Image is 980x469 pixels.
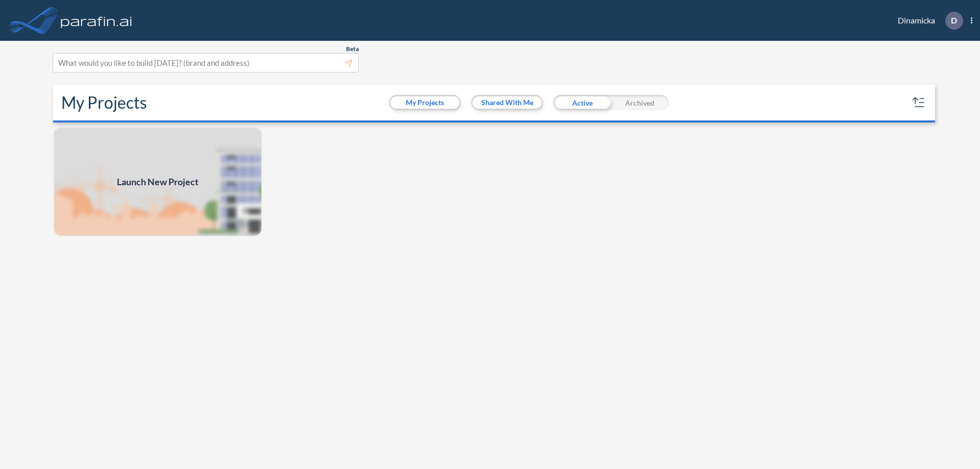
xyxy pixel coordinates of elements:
[911,94,927,111] button: sort
[611,95,669,110] div: Archived
[951,16,957,25] p: D
[390,96,459,109] button: My Projects
[473,96,542,109] button: Shared With Me
[53,127,262,237] a: Launch New Project
[117,175,199,189] span: Launch New Project
[61,93,147,112] h2: My Projects
[553,95,611,110] div: Active
[883,12,972,30] div: Dinamicka
[59,10,134,31] img: logo
[346,45,359,53] span: Beta
[53,127,262,237] img: add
